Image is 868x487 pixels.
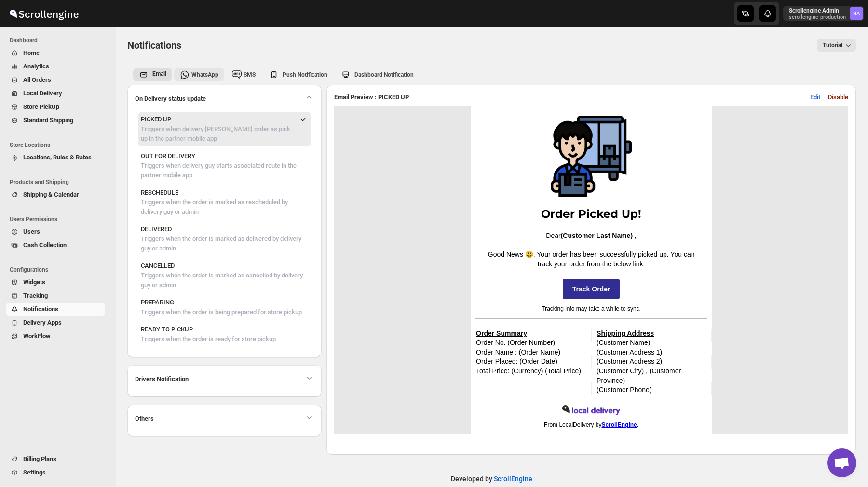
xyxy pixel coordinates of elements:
span: Products and Shipping [10,178,109,186]
button: Disable [822,90,854,105]
span: Configurations [10,266,109,274]
p: (Customer Name) [597,338,706,348]
span: Shipping & Calendar [23,191,79,198]
p: Triggers when delivery [PERSON_NAME] order as pick up in the partner mobile app [141,124,295,144]
span: SMS [244,71,256,78]
button: Tutorial [817,39,856,52]
p: Scrollengine Admin [789,7,846,14]
span: Tracking [23,292,48,299]
button: Widgets [6,276,105,289]
span: Edit [810,92,820,102]
a: ScrollEngine [601,421,637,428]
span: Store Locations [10,141,109,149]
button: RESCHEDULETriggers when the order is marked as rescheduled by delivery guy or admin [138,185,311,220]
button: Shipping & Calendar [6,188,105,201]
button: Locations, Rules & Rates [6,151,105,164]
p: Order No. (Order Number) [476,338,586,348]
span: Locations, Rules & Rates [23,154,92,161]
span: Billing Plans [23,455,56,462]
strong: Shipping Address [597,329,654,337]
h2: Others [135,414,154,423]
button: READY TO PICKUPTriggers when the order is ready for store pickup [138,322,311,347]
p: scrollengine-production [789,14,846,20]
p: CANCELLED [141,261,308,271]
span: Analytics [23,63,49,70]
span: WorkFlow [23,332,51,340]
p: Triggers when the order is ready for store pickup [141,334,276,344]
p: Order Placed: (Order Date) Total Price: (Currency) (Total Price) [476,357,586,376]
button: Home [6,46,105,60]
button: PREPARINGTriggers when the order is being prepared for store pickup [138,295,311,320]
span: From LocalDelivery by . [544,421,638,428]
a: Track Order [563,279,620,299]
button: Cash Collection [6,238,105,252]
strong: Order Picked Up! [541,207,641,221]
span: WhatsApp [191,71,218,78]
p: Triggers when the order is marked as rescheduled by delivery guy or admin [141,197,308,217]
button: OUT FOR DELIVERYTriggers when delivery guy starts associated route in the partner mobile app [138,148,311,183]
button: Edit [804,90,826,105]
p: RESCHEDULE [141,188,308,197]
button: Notifications [6,303,105,316]
span: Tracking info may take a whiie to sync. [542,305,641,312]
p: Developed by [451,474,532,484]
button: WorkFlow [6,329,105,343]
p: Triggers when the order is marked as cancelled by delivery guy or admin [141,271,308,290]
button: Billing Plans [6,452,105,466]
button: Users [6,225,105,238]
button: push-notification-tab [263,68,333,81]
span: Dashboard [10,37,109,44]
p: Order Name : (Order Name) [476,348,586,357]
strong: Order Summary [476,329,527,337]
button: User menu [783,6,864,21]
text: SA [853,11,860,17]
p: Dear [480,231,702,250]
button: Delivery Apps [6,316,105,329]
button: Settings [6,466,105,479]
span: Tutorial [823,42,842,49]
span: Cash Collection [23,241,67,249]
p: Triggers when the order is being prepared for store pickup [141,307,302,317]
a: Open chat [827,448,856,477]
span: Settings [23,469,46,476]
p: (Customer Address 2) (Customer City) , (Customer Province) (Customer Phone) [597,357,706,395]
h2: Drivers Notification [135,374,189,384]
span: Scrollengine Admin [850,7,863,20]
span: Home [23,49,40,56]
p: Triggers when the order is marked as delivered by delivery guy or admin [141,234,308,253]
h2: Email Preview : PICKED UP [334,92,409,102]
h2: On Delivery status update [135,94,206,104]
span: Users [23,228,40,235]
p: PICKED UP [141,115,295,124]
p: PREPARING [141,298,302,307]
span: Delivery Apps [23,319,62,326]
span: Email [152,70,166,77]
button: Tracking [6,289,105,303]
span: All Orders [23,76,51,83]
button: DELIVEREDTriggers when the order is marked as delivered by delivery guy or admin [138,222,311,256]
button: All Orders [6,73,105,87]
span: Users Permissions [10,215,109,223]
p: OUT FOR DELIVERY [141,151,308,161]
strong: (Customer Last Name) , [561,232,637,239]
button: whatsapp-tab [174,68,224,81]
img: ScrollEngine [8,1,80,26]
span: Notifications [127,39,181,51]
p: Good News 😃. Your order has been successfully picked up. You can track your order from the below ... [480,250,702,269]
span: Push Notification [283,71,327,78]
button: webapp-tab [335,68,420,81]
span: Notifications [23,305,58,313]
button: email-tab [133,68,172,81]
strong: Track Order [572,285,610,293]
span: Local Delivery [23,90,62,97]
p: READY TO PICKUP [141,325,276,334]
p: DELIVERED [141,224,308,234]
button: CANCELLEDTriggers when the order is marked as cancelled by delivery guy or admin [138,258,311,293]
span: Disable [828,92,848,102]
span: Store PickUp [23,103,59,110]
button: PICKED UPTriggers when delivery [PERSON_NAME] order as pick up in the partner mobile app [138,112,311,146]
button: whatsapp-tab [226,68,261,81]
a: ScrollEngine [494,475,532,483]
span: Standard Shipping [23,117,73,124]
